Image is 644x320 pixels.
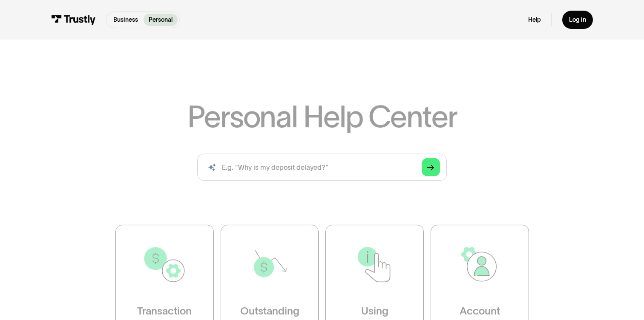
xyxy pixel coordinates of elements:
div: Log in [569,16,586,23]
a: Business [108,14,143,26]
a: Personal [144,14,178,26]
a: Help [528,16,541,23]
input: search [197,154,446,181]
form: Search [197,154,446,181]
h1: Personal Help Center [187,102,457,132]
p: Business [113,15,138,24]
p: Personal [149,15,172,24]
img: Trustly Logo [51,15,96,24]
a: Log in [562,11,593,29]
